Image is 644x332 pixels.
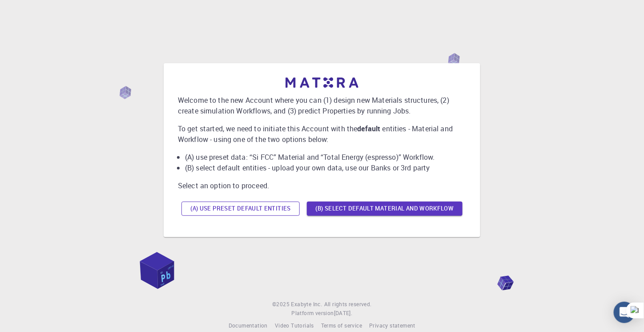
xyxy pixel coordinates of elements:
[178,180,466,191] p: Select an option to proceed.
[291,300,322,309] a: Exabyte Inc.
[324,300,372,309] span: All rights reserved.
[286,77,358,88] img: logo
[369,321,415,330] a: Privacy statement
[334,309,353,318] a: [DATE].
[369,322,415,329] span: Privacy statement
[321,321,362,330] a: Terms of service
[307,202,463,216] button: (B) Select default material and workflow
[275,321,314,330] a: Video Tutorials
[229,321,268,330] a: Documentation
[614,302,635,323] div: Open Intercom Messenger
[18,6,50,14] span: Support
[181,202,300,216] button: (A) Use preset default entities
[178,123,466,145] p: To get started, we need to initiate this Account with the entities - Material and Workflow - usin...
[358,124,381,134] b: default
[321,322,362,329] span: Terms of service
[275,322,314,329] span: Video Tutorials
[185,162,466,173] li: (B) select default entities - upload your own data, use our Banks or 3rd party
[272,300,291,309] span: © 2025
[291,300,322,308] span: Exabyte Inc.
[178,95,466,116] p: Welcome to the new Account where you can (1) design new Materials structures, (2) create simulati...
[334,309,353,316] span: [DATE] .
[291,309,334,318] span: Platform version
[185,152,466,162] li: (A) use preset data: “Si FCC” Material and “Total Energy (espresso)” Workflow.
[229,322,268,329] span: Documentation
